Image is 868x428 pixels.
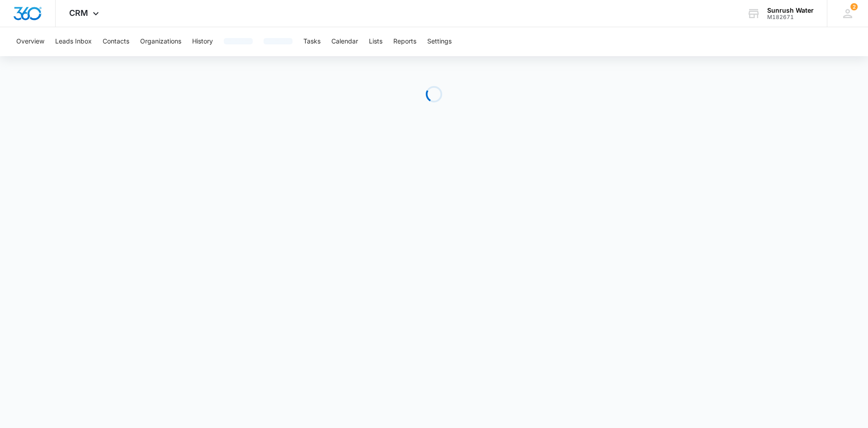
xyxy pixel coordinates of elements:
span: CRM [69,8,88,18]
button: Overview [16,27,44,56]
button: Calendar [331,27,358,56]
button: Settings [427,27,452,56]
button: Leads Inbox [55,27,92,56]
div: account name [767,7,814,14]
div: account id [767,14,814,20]
button: Organizations [140,27,181,56]
button: Contacts [103,27,129,56]
button: History [192,27,213,56]
span: 2 [850,3,858,10]
div: notifications count [850,3,858,10]
button: Lists [369,27,382,56]
button: Reports [393,27,416,56]
button: Tasks [303,27,321,56]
